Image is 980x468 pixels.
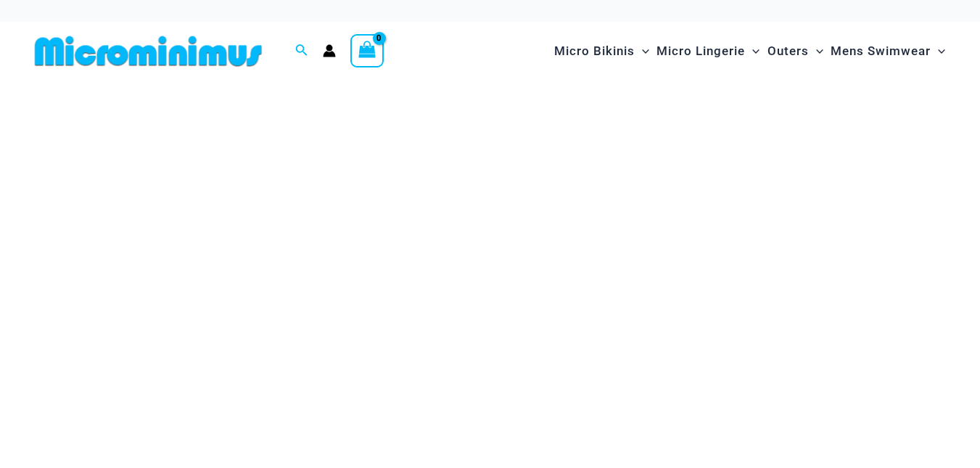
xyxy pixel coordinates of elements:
[767,33,809,70] span: Outers
[350,34,384,67] a: View Shopping Cart, empty
[745,33,759,70] span: Menu Toggle
[931,33,945,70] span: Menu Toggle
[29,35,268,67] img: MM SHOP LOGO FLAT
[551,29,653,73] a: Micro BikinisMenu ToggleMenu Toggle
[554,33,635,70] span: Micro Bikinis
[656,33,745,70] span: Micro Lingerie
[635,33,649,70] span: Menu Toggle
[295,42,308,60] a: Search icon link
[827,29,949,73] a: Mens SwimwearMenu ToggleMenu Toggle
[323,44,336,57] a: Account icon link
[653,29,763,73] a: Micro LingerieMenu ToggleMenu Toggle
[764,29,827,73] a: OutersMenu ToggleMenu Toggle
[548,27,951,75] nav: Site Navigation
[809,33,823,70] span: Menu Toggle
[831,33,931,70] span: Mens Swimwear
